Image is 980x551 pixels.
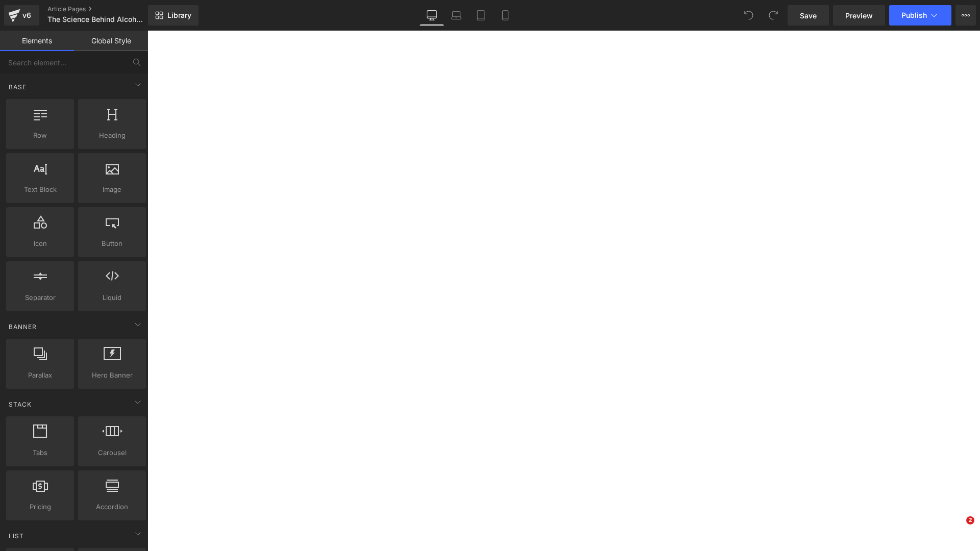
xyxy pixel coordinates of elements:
[9,292,71,303] span: Separator
[444,5,469,26] a: Laptop
[8,531,25,541] span: List
[945,516,970,541] iframe: Intercom live chat
[81,238,143,249] span: Button
[420,5,444,26] a: Desktop
[47,15,145,23] span: The Science Behind Alcohol Metabolism
[9,370,71,381] span: Parallax
[81,184,143,195] span: Image
[81,447,143,458] span: Carousel
[763,5,783,26] button: Redo
[8,82,28,92] span: Base
[81,292,143,303] span: Liquid
[9,130,71,141] span: Row
[81,130,143,141] span: Heading
[74,31,148,51] a: Global Style
[8,322,38,332] span: Banner
[493,5,518,26] a: Mobile
[167,11,191,20] span: Library
[9,502,71,512] span: Pricing
[901,11,927,19] span: Publish
[739,5,759,26] button: Undo
[4,5,39,26] a: v6
[81,502,143,512] span: Accordion
[81,370,143,381] span: Hero Banner
[469,5,493,26] a: Tablet
[148,5,199,26] a: New Library
[889,5,951,26] button: Publish
[955,5,976,26] button: More
[20,9,33,22] div: v6
[9,184,71,195] span: Text Block
[9,238,71,249] span: Icon
[47,5,165,13] a: Article Pages
[845,10,873,21] span: Preview
[833,5,885,26] a: Preview
[9,447,71,458] span: Tabs
[8,399,33,409] span: Stack
[966,516,974,524] span: 2
[800,10,817,21] span: Save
